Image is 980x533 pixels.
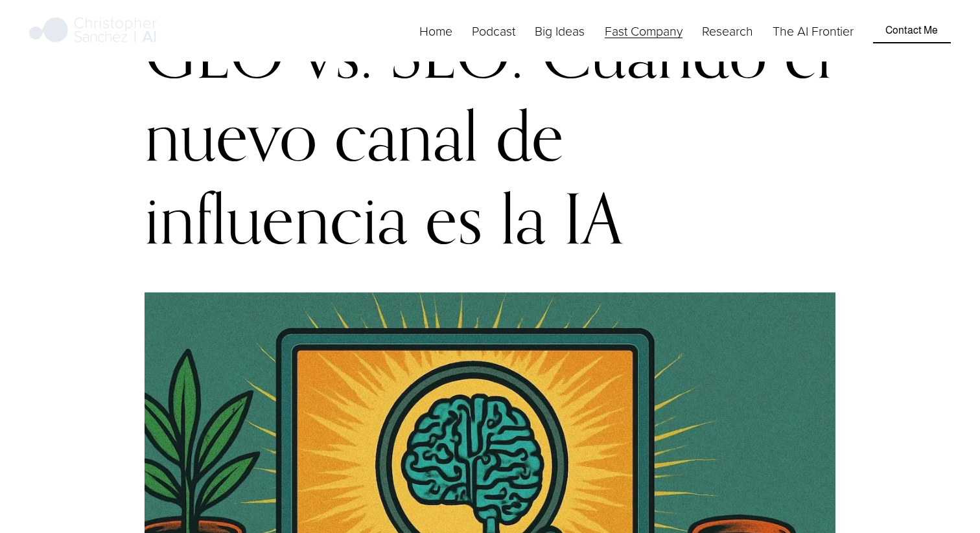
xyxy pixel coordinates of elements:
[605,22,682,40] span: Fast Company
[535,21,585,41] a: folder dropdown
[873,19,950,43] a: Contact Me
[702,21,753,41] a: folder dropdown
[702,22,753,40] span: Research
[419,21,452,41] a: Home
[472,21,515,41] a: Podcast
[535,22,585,40] span: Big Ideas
[145,11,835,260] h1: GEO vs. SEO: Cuando el nuevo canal de influencia es la IA
[605,21,682,41] a: folder dropdown
[773,21,854,41] a: The AI Frontier
[29,15,157,47] img: Christopher Sanchez | AI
